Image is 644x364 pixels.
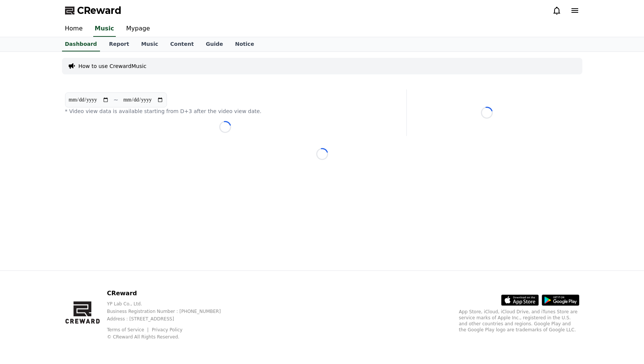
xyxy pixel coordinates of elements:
[152,327,183,332] a: Privacy Policy
[62,37,100,51] a: Dashboard
[107,308,233,314] p: Business Registration Number : [PHONE_NUMBER]
[65,107,385,115] p: * Video view data is available starting from D+3 after the video view date.
[103,37,135,51] a: Report
[135,37,164,51] a: Music
[229,37,260,51] a: Notice
[65,5,121,17] a: CReward
[59,21,89,37] a: Home
[107,289,233,298] p: CReward
[93,21,116,37] a: Music
[107,327,150,332] a: Terms of Service
[164,37,200,51] a: Content
[77,5,121,17] span: CReward
[114,95,118,104] p: ~
[107,316,233,322] p: Address : [STREET_ADDRESS]
[120,21,156,37] a: Mypage
[107,334,233,340] p: © CReward All Rights Reserved.
[200,37,229,51] a: Guide
[79,62,147,70] a: How to use CrewardMusic
[107,301,233,307] p: YP Lab Co., Ltd.
[459,309,579,333] p: App Store, iCloud, iCloud Drive, and iTunes Store are service marks of Apple Inc., registered in ...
